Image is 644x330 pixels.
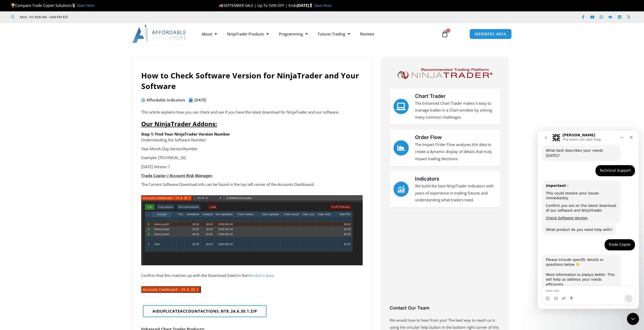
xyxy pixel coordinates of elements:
div: Technical Support [62,37,93,42]
a: Futures Trading [313,28,355,40]
iframe: Intercom live chat [538,131,639,309]
span: Compare Trade Copier Solutions [11,3,94,8]
iframe: Customer reviews powered by Trustpilot [390,220,500,309]
button: Upload attachment [24,166,28,170]
div: Important -This could resolve your issues immediately.Confirm you are on the latest download of o... [4,50,83,93]
p: Example: [TECHNICAL_ID] [141,154,363,161]
div: Jacqueline says… [4,34,97,50]
a: NinjaTrader Products [222,28,274,40]
span: 0 [446,29,450,33]
a: Check Software Version [8,85,50,89]
button: Send a message… [87,164,95,172]
h3: Contact Our Team [390,305,500,311]
h1: How to Check Software Version for NinjaTrader and Your Software [141,70,363,92]
a: MEMBERS AREA [469,29,512,39]
img: AI Duplicate Account Actions File Name [141,303,268,319]
div: Solomon says… [4,124,97,171]
p: We build the best NinjaTrader indicators with years of experience in trading futures and understa... [415,183,496,204]
div: This could resolve your issues immediately. [8,60,79,70]
a: Indicators [393,182,409,197]
p: The Enhanced Chart Trader makes it easy to manage trades in a Chart window by solving many common... [415,100,496,121]
p: Understanding the Software Number: [141,137,363,144]
a: Indicators [415,176,439,182]
span: Mon - Fri: 8:00 AM – 6:00 PM EST [19,14,68,20]
p: The Current Software Download info can be found in the top left corner of the Accounts Dashboard. [141,181,363,188]
img: LogoAI [132,25,187,43]
div: What best describes your needs [DATE]? [8,17,79,27]
div: Trade Copier [71,112,93,117]
div: Solomon says… [4,50,97,94]
p: [DATE] Version 1 [141,163,363,170]
p: Year.Month.Day.VersionNumber [141,145,363,152]
div: What product do you need help with? [4,94,79,105]
div: Technical Support [58,34,97,46]
strong: [DATE] [297,3,314,8]
button: Start recording [32,166,36,170]
div: Solomon says… [4,94,97,109]
div: Trade Copier [67,108,97,120]
img: image.png [141,286,201,293]
p: The Impact Order Flow analyzes tick data to create a dynamic display of details that truly impact... [415,141,496,162]
a: Member’s Area [247,273,273,278]
img: accounts dashboard trading view [141,195,363,265]
span: SEPTEMBER SALE | Up To 50% OFF | Ends [219,3,297,8]
a: Reviews [355,28,379,40]
span: Our NinjaTrader Addons: [141,120,217,128]
span: Affordable Indicators [145,97,185,104]
iframe: Intercom live chat [627,313,639,325]
div: Please include specific details or questions below 👇​More information is always better. This will... [4,124,83,160]
button: Emoji picker [8,166,12,170]
iframe: Customer reviews powered by Trustpilot [75,14,151,19]
p: Confirm that this matches up with the Download listed in the . [141,272,363,279]
a: Chart Trader [393,99,409,114]
img: ⌛ [309,4,313,7]
img: 🏆 [11,4,15,7]
a: About [197,28,222,40]
nav: Menu [197,28,435,40]
a: Order Flow [415,134,442,140]
b: Important - [8,53,31,57]
button: Gif picker [16,166,20,170]
span: MEMBERS AREA [475,32,506,36]
time: [DATE] [194,97,206,102]
a: Save Now [314,3,331,8]
div: Jacqueline says… [4,108,97,124]
div: Solomon says… [4,14,97,34]
strong: Trade Copier / Account Risk Manager: [141,173,213,178]
div: What product do you need help with? [8,97,75,102]
p: This article explains how you can check and see if you have the latest download for NinjaTrader a... [141,109,363,116]
h6: Step 1: Find Your NinjaTrader Version Number [141,132,363,137]
a: Order Flow [393,140,409,156]
div: Confirm you are on the latest download of our software and NinjaTrader. [8,73,79,82]
img: 🍂 [219,4,223,7]
a: Chart Trader [415,93,446,99]
a: Programming [274,28,313,40]
img: NinjaTrader Logo [395,67,494,81]
a: 0 [434,27,456,41]
img: 🥇 [72,4,76,7]
div: Please include specific details or questions below 👇 ​ More information is always better. This wi... [8,127,79,157]
div: What best describes your needs [DATE]? [4,14,83,30]
a: Start Here [77,3,94,8]
textarea: Message… [4,155,97,164]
